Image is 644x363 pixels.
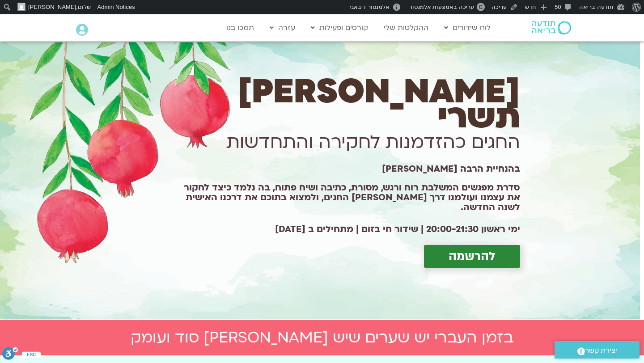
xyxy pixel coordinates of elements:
[265,19,300,36] a: עזרה
[72,329,572,346] h2: בזמן העברי יש שערים שיש [PERSON_NAME] סוד ועומק
[306,19,373,36] a: קורסים ופעילות
[379,19,433,36] a: ההקלטות שלי
[28,4,76,10] span: [PERSON_NAME]
[169,224,520,234] h2: ימי ראשון 20:00-21:30 | שידור חי בזום | מתחילים ב [DATE]
[169,183,520,212] h1: סדרת מפגשים המשלבת רוח ורגש, מסורת, כתיבה ושיח פתוח, בה נלמד כיצד לחקור את עצמנו ועולמנו דרך [PER...
[222,19,258,36] a: תמכו בנו
[449,249,496,263] span: להרשמה
[409,4,474,10] span: עריכה באמצעות אלמנטור
[532,21,571,34] img: תודעה בריאה
[424,245,520,268] a: להרשמה
[440,19,495,36] a: לוח שידורים
[169,80,520,130] h1: [PERSON_NAME] תשרי
[585,345,617,357] span: יצירת קשר
[169,167,520,171] h1: בהנחיית הרבה [PERSON_NAME]
[555,341,640,359] a: יצירת קשר
[169,130,520,155] h1: החגים כהזדמנות לחקירה והתחדשות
